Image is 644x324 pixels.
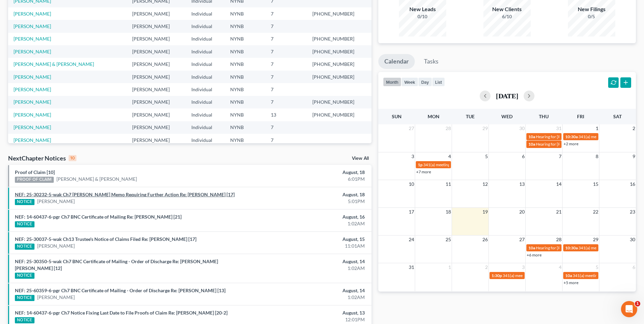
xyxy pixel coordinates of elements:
[265,96,307,108] td: 7
[501,114,512,119] span: Wed
[555,235,562,244] span: 28
[186,108,225,121] td: Individual
[307,58,372,70] td: [PHONE_NUMBER]
[127,71,186,83] td: [PERSON_NAME]
[573,273,638,278] span: 341(a) meeting for [PERSON_NAME]
[14,74,51,80] a: [PERSON_NAME]
[445,124,452,132] span: 28
[265,71,307,83] td: 7
[253,169,365,176] div: August, 18
[536,134,590,139] span: Hearing for [PERSON_NAME].
[15,258,218,271] a: NEF: 25-30350-5-wak Ch7 BNC Certificate of Mailing - Order of Discharge Re: [PERSON_NAME] [PERSON...
[253,316,365,323] div: 12:01PM
[578,134,644,139] span: 341(a) meeting for [PERSON_NAME]
[253,309,365,316] div: August, 13
[521,263,525,271] span: 3
[15,169,55,175] a: Proof of Claim [10]
[592,180,599,188] span: 15
[528,245,535,250] span: 10a
[401,77,418,86] button: week
[483,13,531,20] div: 6/10
[558,152,562,160] span: 7
[69,155,76,161] div: 10
[482,124,488,132] span: 29
[15,177,54,183] div: PROOF OF CLAIM
[15,236,196,242] a: NEF: 25-30037-5-wak Ch13 Trustee's Notice of Claims Filed Re: [PERSON_NAME] [17]
[253,220,365,227] div: 1:02AM
[408,124,415,132] span: 27
[307,7,372,20] td: [PHONE_NUMBER]
[307,108,372,121] td: [PHONE_NUMBER]
[127,7,186,20] td: [PERSON_NAME]
[225,108,265,121] td: NYNB
[253,198,365,205] div: 5:01PM
[253,258,365,265] div: August, 14
[225,33,265,45] td: NYNB
[519,180,525,188] span: 13
[635,301,640,306] span: 1
[265,20,307,32] td: 7
[225,134,265,146] td: NYNB
[56,176,137,182] a: [PERSON_NAME] & [PERSON_NAME]
[14,112,51,118] a: [PERSON_NAME]
[448,263,452,271] span: 1
[14,99,51,105] a: [PERSON_NAME]
[186,20,225,32] td: Individual
[186,33,225,45] td: Individual
[186,96,225,108] td: Individual
[225,121,265,134] td: NYNB
[539,114,549,119] span: Thu
[127,58,186,70] td: [PERSON_NAME]
[528,134,535,139] span: 10a
[496,92,518,99] h2: [DATE]
[186,121,225,134] td: Individual
[253,176,365,182] div: 6:01PM
[14,137,51,143] a: [PERSON_NAME]
[265,134,307,146] td: 7
[225,45,265,58] td: NYNB
[14,36,51,42] a: [PERSON_NAME]
[503,273,568,278] span: 341(a) meeting for [PERSON_NAME]
[265,108,307,121] td: 13
[186,7,225,20] td: Individual
[568,5,615,13] div: New Filings
[265,83,307,96] td: 7
[408,235,415,244] span: 24
[253,287,365,294] div: August, 14
[8,154,76,162] div: NextChapter Notices
[519,208,525,216] span: 20
[629,235,636,244] span: 30
[595,152,599,160] span: 8
[265,121,307,134] td: 7
[265,58,307,70] td: 7
[15,295,34,301] div: NOTICE
[186,45,225,58] td: Individual
[186,71,225,83] td: Individual
[186,134,225,146] td: Individual
[416,169,431,174] a: +7 more
[37,198,75,205] a: [PERSON_NAME]
[565,245,578,250] span: 10:30a
[253,243,365,249] div: 11:01AM
[14,11,51,17] a: [PERSON_NAME]
[536,142,589,147] span: Hearing for [PERSON_NAME]
[555,180,562,188] span: 14
[378,54,415,69] a: Calendar
[127,20,186,32] td: [PERSON_NAME]
[186,58,225,70] td: Individual
[127,45,186,58] td: [PERSON_NAME]
[265,45,307,58] td: 7
[592,235,599,244] span: 29
[482,180,488,188] span: 12
[445,235,452,244] span: 25
[558,263,562,271] span: 4
[14,124,51,130] a: [PERSON_NAME]
[483,5,531,13] div: New Clients
[613,114,622,119] span: Sat
[383,77,401,86] button: month
[352,156,369,161] a: View All
[632,152,636,160] span: 9
[15,310,228,316] a: NEF: 14-60437-6-pgr Ch7 Notice Fixing Last Date to File Proofs of Claim Re: [PERSON_NAME] [20-2]
[15,192,235,197] a: NEF: 25-30232-5-wak Ch7 [PERSON_NAME] Memo Requiring Further Action Re: [PERSON_NAME] [17]
[592,208,599,216] span: 22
